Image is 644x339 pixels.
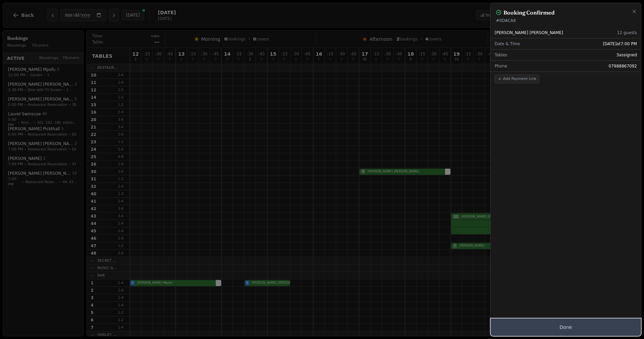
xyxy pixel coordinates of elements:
button: Done [491,318,641,336]
span: Tables [495,52,507,58]
span: [DATE] at 7:00 PM [603,41,637,47]
span: Phone [495,63,507,69]
span: 07988867092 [609,63,637,69]
button: Add Payment Link [495,75,539,83]
span: 12 guests [617,30,637,35]
h2: Booking Confirmed [503,8,555,17]
span: [PERSON_NAME] [PERSON_NAME] [495,30,563,35]
p: # 0DACA8 [496,18,636,23]
span: Date & Time [495,41,520,47]
span: 3 assigned [616,52,637,58]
